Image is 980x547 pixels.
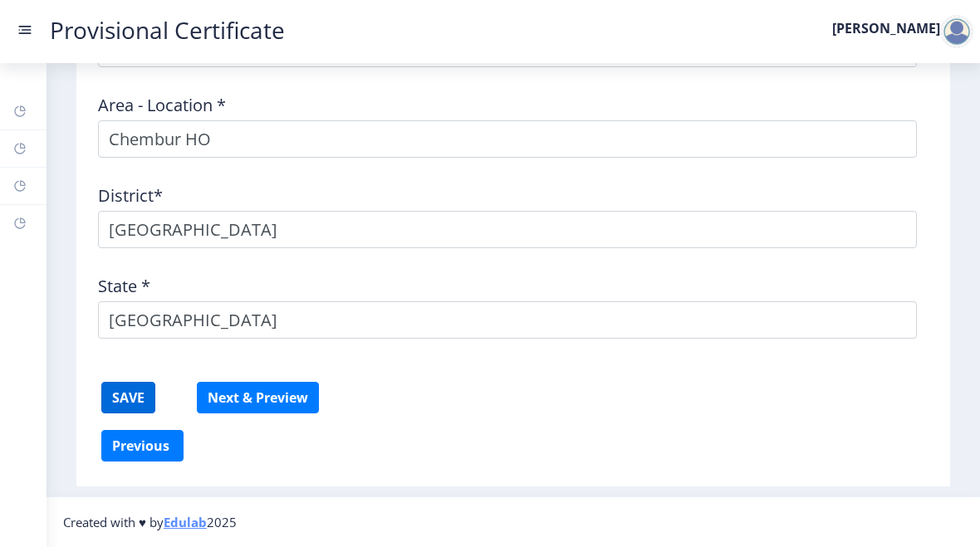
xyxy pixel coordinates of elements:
[101,430,184,462] button: Previous ‍
[101,382,155,413] button: SAVE
[63,514,237,530] span: Created with ♥ by 2025
[832,22,940,35] label: [PERSON_NAME]
[197,382,319,413] button: Next & Preview
[98,188,163,204] label: District*
[98,278,150,295] label: State *
[98,120,917,158] input: Area - Location
[164,514,207,530] a: Edulab
[98,97,226,114] label: Area - Location *
[98,301,917,339] input: State
[33,22,301,39] a: Provisional Certificate
[98,211,917,248] input: District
